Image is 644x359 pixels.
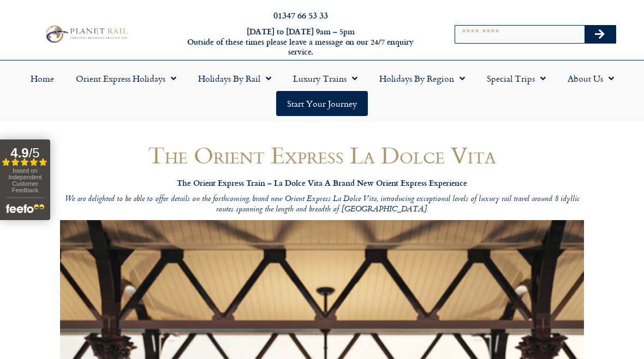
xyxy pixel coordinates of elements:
a: About Us [557,66,625,91]
a: 01347 66 53 33 [273,9,328,21]
h6: [DATE] to [DATE] 9am – 5pm Outside of these times please leave a message on our 24/7 enquiry serv... [175,27,427,57]
a: Orient Express Holidays [65,66,187,91]
p: We are delighted to be able to offer details on the forthcoming, brand new Orient Express La Dolc... [60,194,584,215]
nav: Menu [5,66,639,116]
a: Start your Journey [276,91,368,116]
a: Luxury Trains [282,66,368,91]
a: Holidays by Region [368,66,476,91]
a: Home [20,66,65,91]
strong: The Orient Express Train – La Dolce Vita A Brand New Orient Express Experience [177,177,467,188]
a: Holidays by Rail [187,66,282,91]
h1: The Orient Express La Dolce Vita [60,142,584,168]
img: Planet Rail Train Holidays Logo [42,23,129,45]
button: Search [585,26,616,43]
a: Special Trips [476,66,557,91]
